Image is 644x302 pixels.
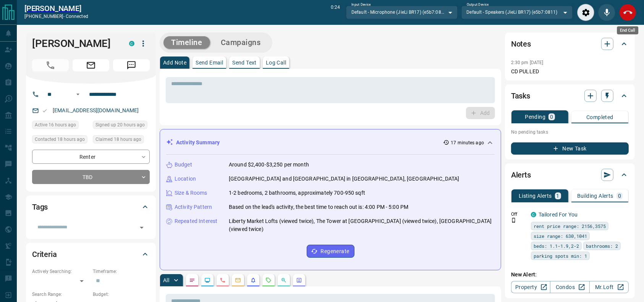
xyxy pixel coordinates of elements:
[163,36,210,49] button: Timeline
[586,242,618,250] span: bathrooms: 2
[534,222,606,230] span: rent price range: 2156,3575
[619,4,636,21] div: End Call
[166,136,495,150] div: Activity Summary17 minutes ago
[511,211,526,218] p: Off
[136,222,147,233] button: Open
[175,217,217,225] p: Repeated Interest
[461,6,573,19] div: Default - Speakers (JieLi BR17) (e5b7:0811)
[53,107,139,113] a: [EMAIL_ADDRESS][DOMAIN_NAME]
[511,68,629,76] p: CD PULLED
[266,60,286,65] p: Log Call
[589,281,629,293] a: Mr.Loft
[113,59,150,71] span: Message
[42,108,47,113] svg: Email Valid
[229,175,459,183] p: [GEOGRAPHIC_DATA] and [GEOGRAPHIC_DATA] in [GEOGRAPHIC_DATA], [GEOGRAPHIC_DATA]
[534,252,587,260] span: parking spots min: 1
[451,139,484,146] p: 17 minutes ago
[175,175,196,183] p: Location
[598,4,615,21] div: Mute
[95,121,145,129] span: Signed up 20 hours ago
[32,248,57,260] h2: Criteria
[93,135,150,146] div: Mon Aug 18 2025
[229,189,365,197] p: 1-2 bedrooms, 2 bathrooms, approximately 700-950 sqft
[229,161,309,169] p: Around $2,400-$3,250 per month
[511,271,629,279] p: New Alert:
[93,268,150,275] p: Timeframe:
[229,217,495,233] p: Liberty Market Lofts (viewed twice), The Tower at [GEOGRAPHIC_DATA] (viewed twice), [GEOGRAPHIC_D...
[32,245,150,263] div: Criteria
[176,139,220,147] p: Activity Summary
[129,41,134,46] div: condos.ca
[250,277,256,283] svg: Listing Alerts
[213,36,269,49] button: Campaigns
[296,277,302,283] svg: Agent Actions
[586,115,613,120] p: Completed
[511,87,629,105] div: Tasks
[307,245,354,258] button: Regenerate
[351,2,371,7] label: Input Device
[511,166,629,184] div: Alerts
[511,142,629,155] button: New Task
[66,14,88,19] span: connected
[189,277,195,283] svg: Notes
[557,193,560,199] p: 1
[32,268,89,275] p: Actively Searching:
[32,170,150,184] div: TBD
[511,169,531,181] h2: Alerts
[95,136,141,143] span: Claimed 18 hours ago
[163,60,186,65] p: Add Note
[511,60,544,65] p: 2:30 pm [DATE]
[32,291,89,298] p: Search Range:
[229,203,408,211] p: Based on the lead's activity, the best time to reach out is: 4:00 PM - 5:00 PM
[24,4,88,13] a: [PERSON_NAME]
[265,277,272,283] svg: Requests
[281,277,287,283] svg: Opportunities
[232,60,257,65] p: Send Text
[32,59,69,71] span: Call
[220,277,226,283] svg: Calls
[331,4,340,21] p: 0:24
[35,136,85,143] span: Contacted 18 hours ago
[32,121,89,131] div: Mon Aug 18 2025
[175,203,212,211] p: Activity Pattern
[32,198,150,216] div: Tags
[577,4,594,21] div: Audio Settings
[32,201,48,213] h2: Tags
[175,161,192,169] p: Budget
[539,212,578,218] a: Tailored For You
[511,281,550,293] a: Property
[550,114,553,120] p: 0
[73,59,109,71] span: Email
[511,35,629,53] div: Notes
[204,277,210,283] svg: Lead Browsing Activity
[511,90,530,102] h2: Tasks
[32,135,89,146] div: Mon Aug 18 2025
[32,37,118,50] h1: [PERSON_NAME]
[93,121,150,131] div: Mon Aug 18 2025
[534,242,579,250] span: beds: 1.1-1.9,2-2
[618,193,621,199] p: 0
[93,291,150,298] p: Budget:
[196,60,223,65] p: Send Email
[531,212,536,217] div: condos.ca
[511,126,629,138] p: No pending tasks
[32,150,150,164] div: Renter
[577,193,613,199] p: Building Alerts
[73,90,83,99] button: Open
[163,278,169,283] p: All
[511,218,516,223] svg: Push Notification Only
[346,6,457,19] div: Default - Microphone (JieLi BR17) (e5b7:0811)
[519,193,552,199] p: Listing Alerts
[550,281,589,293] a: Condos
[235,277,241,283] svg: Emails
[467,2,489,7] label: Output Device
[511,38,531,50] h2: Notes
[534,232,587,240] span: size range: 630,1041
[24,13,88,20] p: [PHONE_NUMBER] -
[35,121,76,129] span: Active 16 hours ago
[175,189,207,197] p: Size & Rooms
[617,26,638,34] div: End Call
[525,114,545,120] p: Pending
